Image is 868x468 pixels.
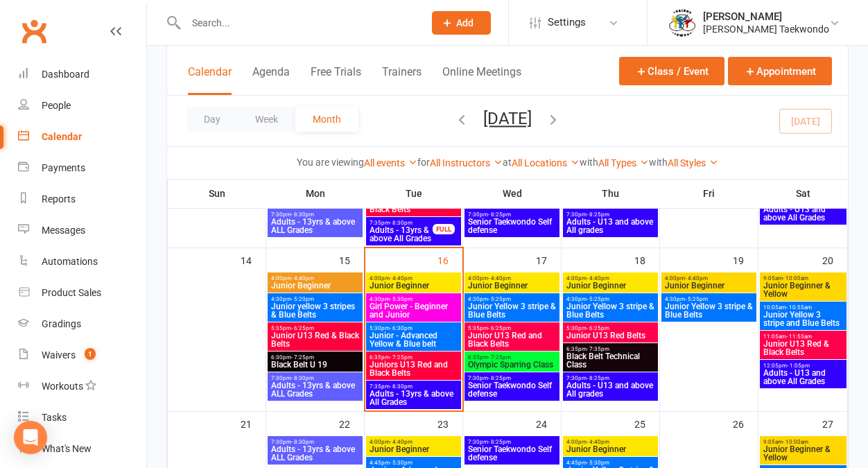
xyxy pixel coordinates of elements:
[270,445,360,462] span: Adults - 13yrs & above ALL Grades
[168,179,266,208] th: Sun
[270,325,360,331] span: 5:35pm
[437,412,462,435] div: 23
[733,248,758,271] div: 19
[266,179,365,208] th: Mon
[390,275,413,281] span: - 4:40pm
[442,65,521,95] button: Online Meetings
[783,439,808,445] span: - 10:00am
[311,65,361,95] button: Free Trials
[270,211,360,218] span: 7:30pm
[291,275,314,281] span: - 4:40pm
[668,157,718,168] a: All Styles
[390,220,413,226] span: - 8:30pm
[270,296,360,302] span: 4:30pm
[188,65,232,95] button: Calendar
[270,375,360,381] span: 7:30pm
[685,296,708,302] span: - 5:25pm
[42,225,85,236] div: Messages
[432,11,491,35] button: Add
[467,354,557,361] span: 6:35pm
[488,375,511,381] span: - 8:25pm
[270,439,360,445] span: 7:30pm
[18,59,146,90] a: Dashboard
[433,224,455,234] div: FULL
[390,439,413,445] span: - 4:40pm
[18,184,146,215] a: Reports
[270,381,360,398] span: Adults - 13yrs & above ALL Grades
[566,281,655,290] span: Junior Beginner
[685,275,708,281] span: - 4:40pm
[763,340,844,356] span: Junior U13 Red & Black Belts
[668,9,696,37] img: thumb_image1638236014.png
[417,157,430,168] strong: for
[291,439,314,445] span: - 8:30pm
[664,281,754,290] span: Junior Beginner
[270,275,360,281] span: 4:00pm
[467,445,557,462] span: Senior Taekwondo Self defense
[562,179,660,208] th: Thu
[42,287,101,298] div: Product Sales
[437,248,462,271] div: 16
[566,445,655,453] span: Junior Beginner
[295,107,358,132] button: Month
[566,346,655,352] span: 6:35pm
[339,248,364,271] div: 15
[488,354,511,361] span: - 7:25pm
[733,412,758,435] div: 26
[42,131,82,142] div: Calendar
[291,325,314,331] span: - 6:25pm
[763,304,844,311] span: 10:05am
[390,383,413,390] span: - 8:30pm
[703,23,829,35] div: [PERSON_NAME] Taekwondo
[42,443,92,454] div: What's New
[467,275,557,281] span: 4:00pm
[270,361,360,369] span: Black Belt U 19
[786,333,812,340] span: - 11:55am
[390,296,413,302] span: - 5:30pm
[467,302,557,319] span: Junior Yellow 3 stripe & Blue Belts
[587,211,609,218] span: - 8:25pm
[18,215,146,246] a: Messages
[783,275,808,281] span: - 10:00am
[270,281,360,290] span: Junior Beginner
[42,381,83,392] div: Workouts
[291,296,314,302] span: - 5:20pm
[763,311,844,327] span: Junior Yellow 3 stripe and Blue Belts
[291,375,314,381] span: - 8:30pm
[369,445,458,453] span: Junior Beginner
[365,179,463,208] th: Tue
[467,375,557,381] span: 7:30pm
[42,318,81,329] div: Gradings
[456,17,474,28] span: Add
[369,460,458,466] span: 4:45pm
[18,402,146,433] a: Tasks
[786,304,812,311] span: - 10:55am
[488,296,511,302] span: - 5:25pm
[369,383,458,390] span: 7:35pm
[463,179,562,208] th: Wed
[18,340,146,371] a: Waivers 1
[763,333,844,340] span: 11:05am
[580,157,598,168] strong: with
[587,439,609,445] span: - 4:40pm
[297,157,364,168] strong: You are viewing
[467,218,557,234] span: Senior Taekwondo Self defense
[660,179,758,208] th: Fri
[488,211,511,218] span: - 8:25pm
[42,162,85,173] div: Payments
[822,412,847,435] div: 27
[291,211,314,218] span: - 8:30pm
[566,275,655,281] span: 4:00pm
[566,211,655,218] span: 7:30pm
[587,296,609,302] span: - 5:25pm
[763,275,844,281] span: 9:05am
[369,354,458,361] span: 6:35pm
[566,296,655,302] span: 4:30pm
[763,445,844,462] span: Junior Beginner & Yellow
[587,460,609,466] span: - 5:30pm
[467,296,557,302] span: 4:30pm
[787,363,810,369] span: - 1:05pm
[566,375,655,381] span: 7:30pm
[664,302,754,319] span: Junior Yellow 3 stripe & Blue Belts
[186,107,238,132] button: Day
